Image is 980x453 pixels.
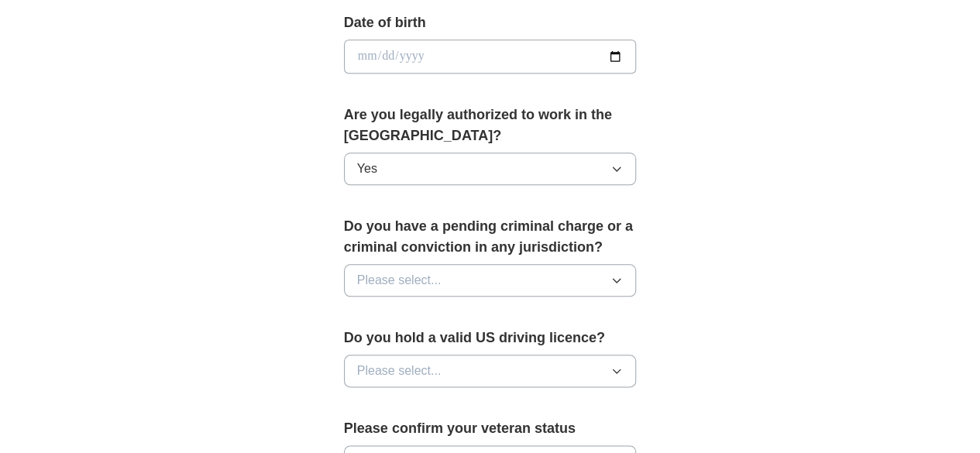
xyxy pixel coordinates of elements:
label: Date of birth [344,12,637,33]
span: Please select... [357,271,442,290]
button: Please select... [344,355,637,387]
label: Do you hold a valid US driving licence? [344,328,637,348]
button: Please select... [344,264,637,297]
button: Yes [344,153,637,185]
span: Please select... [357,362,442,380]
span: Yes [357,160,377,178]
label: Are you legally authorized to work in the [GEOGRAPHIC_DATA]? [344,105,637,146]
label: Do you have a pending criminal charge or a criminal conviction in any jurisdiction? [344,216,637,258]
label: Please confirm your veteran status [344,418,637,439]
